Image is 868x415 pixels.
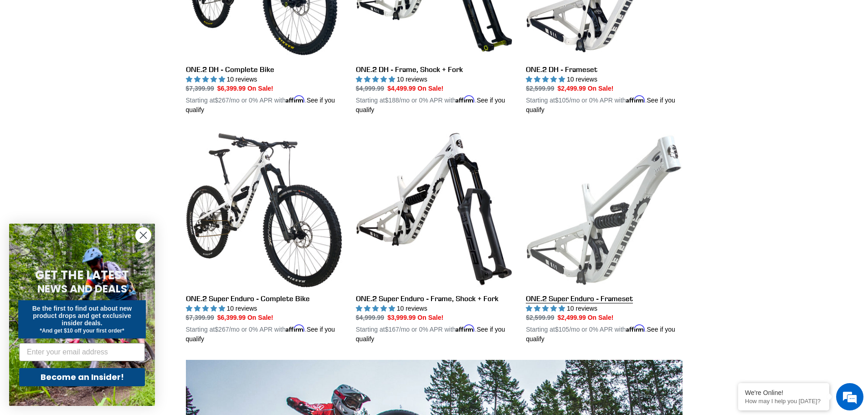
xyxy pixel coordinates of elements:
[135,227,151,243] button: Close dialog
[19,368,145,386] button: Become an Insider!
[19,343,145,361] input: Enter your email address
[745,389,822,396] div: We're Online!
[745,398,822,405] p: How may I help you today?
[35,267,129,283] span: GET THE LATEST
[32,305,132,327] span: Be the first to find out about new product drops and get exclusive insider deals.
[40,328,124,334] span: *And get $10 off your first order*
[37,282,127,296] span: NEWS AND DEALS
